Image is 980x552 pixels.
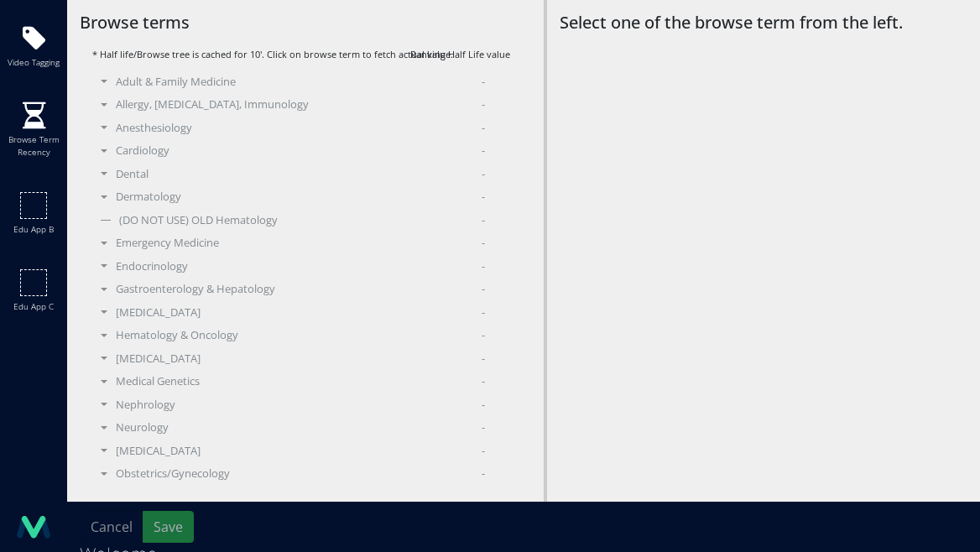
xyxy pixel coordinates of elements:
span: - [482,120,485,137]
div: Dental [92,166,519,183]
div: * Half life/Browse tree is cached for 10'. Click on browse term to fetch actual value. [92,39,519,70]
span: - [482,351,485,367]
span: Browse term recency [4,133,63,159]
span: - [482,189,485,206]
div: Anesthesiology [92,120,519,137]
div: [MEDICAL_DATA] [92,351,519,367]
div: Endocrinology [92,258,519,275]
span: - [482,258,485,275]
span: - [482,281,485,298]
span: Edu app c [13,300,54,313]
h5: Browse terms [80,13,531,33]
div: Medical Genetics [92,373,519,390]
span: - [482,143,485,159]
span: Video tagging [8,56,60,69]
button: Cancel [80,511,143,543]
span: - [482,166,485,183]
div: Obstetrics/Gynecology [92,466,519,482]
div: Ophthalmology [92,489,519,506]
div: Neurology [92,419,519,436]
span: - [482,489,485,506]
div: Nephrology [92,397,519,414]
div: Allergy, [MEDICAL_DATA], Immunology [92,96,519,113]
div: [MEDICAL_DATA] [92,305,519,321]
span: - [482,443,485,460]
span: - [482,74,485,91]
div: Emergency Medicine [92,235,519,252]
span: - [482,212,485,229]
span: - [482,327,485,344]
img: logo [17,510,50,544]
span: Ranking Half Life value [410,48,510,62]
button: Save [143,511,194,543]
span: - [482,466,485,482]
div: Cardiology [92,143,519,159]
span: - [482,397,485,414]
span: - [482,373,485,390]
span: - [482,419,485,436]
div: Dermatology [92,189,519,206]
div: Gastroenterology & Hepatology [92,281,519,298]
div: [MEDICAL_DATA] [92,443,519,460]
h5: Select one of the browse term from the left. [560,13,967,33]
span: - [482,305,485,321]
span: - [482,96,485,113]
div: Adult & Family Medicine [92,74,519,91]
span: - [482,235,485,252]
span: Edu app b [13,223,54,236]
div: Hematology & Oncology [92,327,519,344]
div: (DO NOT USE) OLD Hematology [92,212,519,229]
